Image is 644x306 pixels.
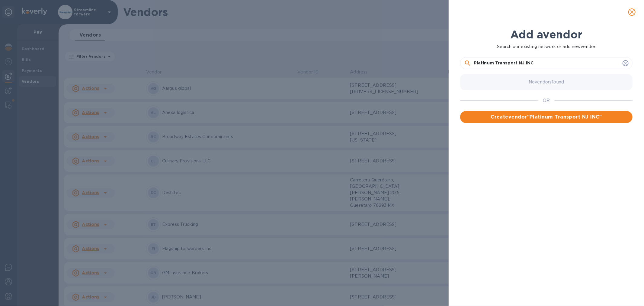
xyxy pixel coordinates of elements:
[465,113,628,121] span: Create vendor " Platinum Transport NJ INC "
[474,59,620,68] input: Search
[460,44,633,50] p: Search our existing network or add new vendor
[460,111,633,123] button: Createvendor"Platinum Transport NJ INC"
[460,72,637,288] div: grid
[511,28,582,41] b: Add a vendor
[543,97,550,104] p: OR
[529,79,564,85] p: No vendors found
[625,5,639,19] button: close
